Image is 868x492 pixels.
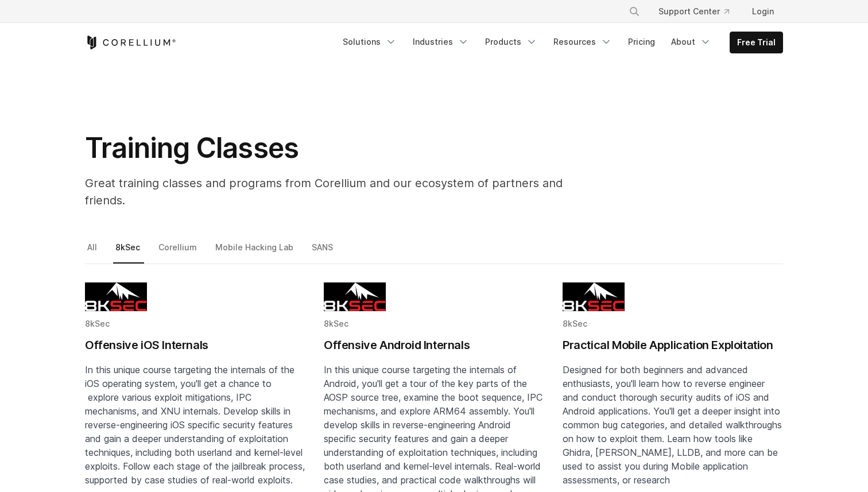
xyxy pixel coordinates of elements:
[563,364,782,486] span: Designed for both beginners and advanced enthusiasts, you'll learn how to reverse engineer and co...
[85,175,602,209] p: Great training classes and programs from Corellium and our ecosystem of partners and friends.
[85,36,176,49] a: Corellium Home
[113,240,144,264] a: 8kSec
[213,240,297,264] a: Mobile Hacking Lab
[85,319,110,328] span: 8kSec
[85,336,305,354] h2: Offensive iOS Internals
[547,32,619,52] a: Resources
[156,240,201,264] a: Corellium
[478,32,544,52] a: Products
[406,32,476,52] a: Industries
[336,32,783,53] div: Navigation Menu
[615,1,783,22] div: Navigation Menu
[664,32,718,52] a: About
[730,32,782,53] a: Free Trial
[324,282,386,311] img: 8KSEC logo
[624,1,645,22] button: Search
[324,336,544,354] h2: Offensive Android Internals
[85,240,101,264] a: All
[743,1,783,22] a: Login
[621,32,662,52] a: Pricing
[324,319,348,328] span: 8kSec
[85,131,602,165] h1: Training Classes
[85,282,147,311] img: 8KSEC logo
[85,364,305,486] span: In this unique course targeting the internals of the iOS operating system, you'll get a chance to...
[563,336,783,354] h2: Practical Mobile Application Exploitation
[563,319,587,328] span: 8kSec
[649,1,738,22] a: Support Center
[336,32,404,52] a: Solutions
[563,282,625,311] img: 8KSEC logo
[309,240,337,264] a: SANS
